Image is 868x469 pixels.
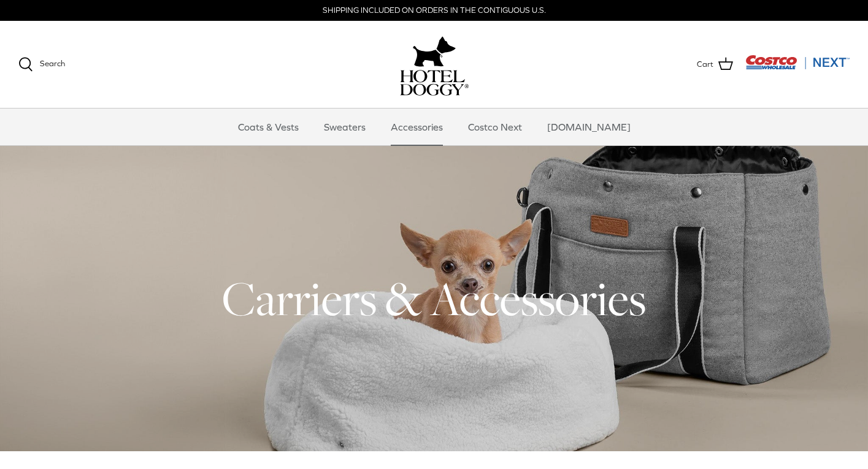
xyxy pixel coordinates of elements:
a: Search [18,57,65,72]
a: Accessories [380,109,454,145]
a: Cart [697,56,733,72]
span: Search [40,59,65,68]
span: Cart [697,58,713,71]
a: Visit Costco Next [745,63,850,72]
h1: Carriers & Accessories [18,269,850,329]
a: [DOMAIN_NAME] [536,109,642,145]
img: Costco Next [745,55,850,70]
a: hoteldoggy.com hoteldoggycom [400,33,469,96]
a: Sweaters [313,109,377,145]
a: Coats & Vests [227,109,310,145]
img: hoteldoggy.com [413,33,456,70]
a: Costco Next [457,109,533,145]
img: hoteldoggycom [400,70,469,96]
